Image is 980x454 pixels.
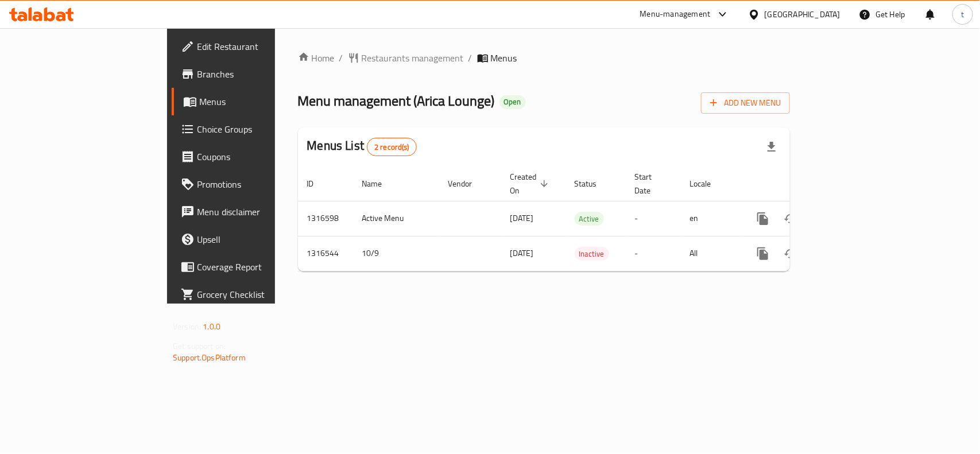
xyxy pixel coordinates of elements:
[353,236,439,271] td: 10/9
[173,350,246,365] a: Support.OpsPlatform
[172,60,331,88] a: Branches
[491,51,517,65] span: Menus
[172,33,331,60] a: Edit Restaurant
[197,288,321,301] span: Grocery Checklist
[339,51,343,65] li: /
[197,232,321,246] span: Upsell
[172,88,331,115] a: Menus
[635,170,667,197] span: Start Date
[203,319,220,334] span: 1.0.0
[510,246,534,261] span: [DATE]
[749,240,777,267] button: more
[575,212,604,226] div: Active
[499,97,526,107] span: Open
[298,166,869,271] table: enhanced table
[499,95,526,109] div: Open
[298,51,790,65] nav: breadcrumb
[348,51,464,65] a: Restaurants management
[510,170,552,197] span: Created On
[362,177,397,191] span: Name
[681,236,740,271] td: All
[197,150,321,164] span: Coupons
[307,137,417,156] h2: Menus List
[575,247,609,261] div: Inactive
[353,201,439,236] td: Active Menu
[367,138,417,156] div: Total records count
[197,177,321,191] span: Promotions
[710,96,781,110] span: Add New Menu
[197,67,321,81] span: Branches
[626,201,681,236] td: -
[575,177,612,191] span: Status
[575,247,609,261] span: Inactive
[777,205,804,232] button: Change Status
[448,177,487,191] span: Vendor
[172,198,331,226] a: Menu disclaimer
[690,177,726,191] span: Locale
[172,143,331,170] a: Coupons
[749,205,777,232] button: more
[172,170,331,198] a: Promotions
[468,51,472,65] li: /
[765,8,840,21] div: [GEOGRAPHIC_DATA]
[640,7,711,21] div: Menu-management
[626,236,681,271] td: -
[681,201,740,236] td: en
[172,253,331,281] a: Coverage Report
[172,226,331,253] a: Upsell
[777,240,804,267] button: Change Status
[307,177,329,191] span: ID
[173,319,201,334] span: Version:
[367,142,416,153] span: 2 record(s)
[575,212,604,226] span: Active
[961,8,964,21] span: t
[197,122,321,136] span: Choice Groups
[740,166,869,201] th: Actions
[701,92,790,114] button: Add New Menu
[199,95,321,108] span: Menus
[172,115,331,143] a: Choice Groups
[298,88,495,114] span: Menu management ( Arica Lounge )
[172,281,331,308] a: Grocery Checklist
[197,40,321,53] span: Edit Restaurant
[197,260,321,274] span: Coverage Report
[362,51,464,65] span: Restaurants management
[758,133,785,161] div: Export file
[197,205,321,219] span: Menu disclaimer
[173,339,226,354] span: Get support on:
[510,211,534,226] span: [DATE]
